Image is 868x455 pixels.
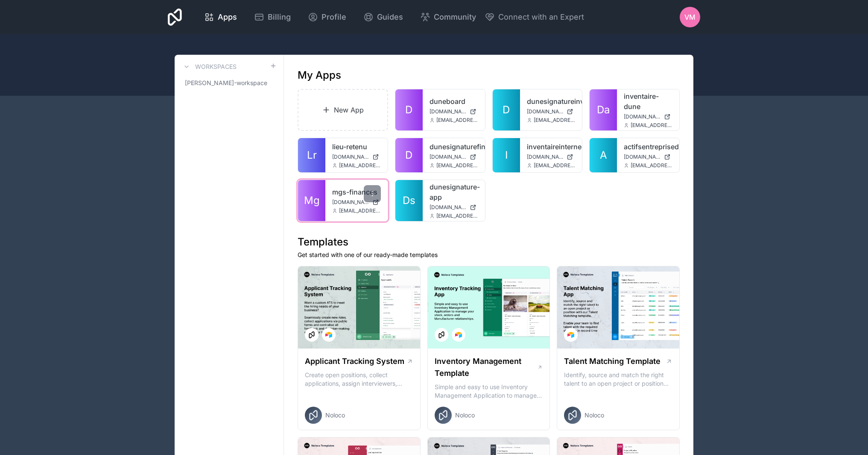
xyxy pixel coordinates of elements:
a: dunesignature-app [430,182,478,202]
h1: Inventory Management Template [435,355,537,379]
span: D [405,148,412,162]
span: Noloco [455,411,475,420]
span: Profile [321,11,346,23]
span: [DOMAIN_NAME] [527,108,564,115]
a: Workspaces [181,62,237,72]
p: Identify, source and match the right talent to an open project or position with our Talent Matchi... [564,371,672,388]
span: Apps [218,11,237,23]
a: [DOMAIN_NAME] [527,154,576,160]
a: A [590,138,617,172]
span: Ds [403,194,415,207]
a: lieu-retenu [332,142,381,152]
span: A [600,148,607,162]
span: VM [684,12,696,22]
span: I [505,148,508,162]
p: Create open positions, collect applications, assign interviewers, centralise candidate feedback a... [305,371,413,388]
a: Lr [298,138,325,172]
a: [DOMAIN_NAME] [332,199,381,206]
span: Noloco [325,411,345,420]
a: D [493,89,520,130]
span: [EMAIL_ADDRESS][DOMAIN_NAME] [436,117,478,124]
span: [EMAIL_ADDRESS][DOMAIN_NAME] [631,162,672,169]
h1: Templates [298,235,680,249]
span: [DOMAIN_NAME] [430,108,466,115]
span: Community [434,11,476,23]
span: [EMAIL_ADDRESS][DOMAIN_NAME] [534,117,576,124]
a: [PERSON_NAME]-workspace [181,75,277,91]
span: Da [597,103,610,117]
span: [DOMAIN_NAME] [332,199,369,206]
span: D [503,103,510,117]
p: Simple and easy to use Inventory Management Application to manage your stock, orders and Manufact... [435,383,543,400]
span: [DOMAIN_NAME] [430,204,466,211]
span: Lr [307,148,317,162]
a: Apps [197,8,244,27]
span: [EMAIL_ADDRESS][DOMAIN_NAME] [436,213,478,219]
a: [DOMAIN_NAME] [430,204,478,211]
span: [DOMAIN_NAME] [624,113,660,120]
a: dunesignatureinventaire [527,96,576,106]
span: [DOMAIN_NAME] [527,154,564,160]
a: [DOMAIN_NAME] [430,154,478,160]
a: Mg [298,180,325,221]
span: [DOMAIN_NAME] [624,154,660,160]
a: Profile [301,8,353,27]
a: [DOMAIN_NAME] [624,154,672,160]
a: I [493,138,520,172]
span: [DOMAIN_NAME] [430,154,466,160]
a: [DOMAIN_NAME] [332,154,381,160]
img: Airtable Logo [567,331,574,338]
a: D [395,138,423,172]
a: inventaire-dune [624,91,672,112]
a: Billing [247,8,298,27]
span: Mg [304,194,320,207]
img: Airtable Logo [325,331,332,338]
span: Billing [268,11,291,23]
a: [DOMAIN_NAME] [527,108,576,115]
span: Noloco [585,411,604,420]
p: Get started with one of our ready-made templates [298,251,680,259]
a: New App [298,89,388,131]
span: Guides [377,11,403,23]
span: [EMAIL_ADDRESS][DOMAIN_NAME] [339,162,381,169]
h1: Talent Matching Template [564,355,660,367]
img: Airtable Logo [455,331,462,338]
span: [DOMAIN_NAME] [332,154,369,160]
a: inventaireinternedunesignature [527,142,576,152]
a: [DOMAIN_NAME] [624,113,672,120]
span: D [405,103,412,117]
a: Da [590,89,617,130]
span: [EMAIL_ADDRESS][DOMAIN_NAME] [631,122,672,129]
a: dunesignaturefinance [430,142,478,152]
span: [EMAIL_ADDRESS][DOMAIN_NAME] [534,162,576,169]
h3: Workspaces [195,62,237,71]
span: [PERSON_NAME]-workspace [185,79,267,87]
button: Connect with an Expert [485,11,584,23]
a: actifsentreprisedune [624,142,672,152]
h1: Applicant Tracking System [305,355,404,367]
a: D [395,89,423,130]
a: Ds [395,180,423,221]
a: mgs-finances [332,187,381,197]
h1: My Apps [298,68,341,82]
a: duneboard [430,96,478,106]
a: Guides [357,8,410,27]
a: Community [413,8,483,27]
span: [EMAIL_ADDRESS][DOMAIN_NAME] [339,207,381,214]
span: [EMAIL_ADDRESS][DOMAIN_NAME] [436,162,478,169]
span: Connect with an Expert [498,11,584,23]
a: [DOMAIN_NAME] [430,108,478,115]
